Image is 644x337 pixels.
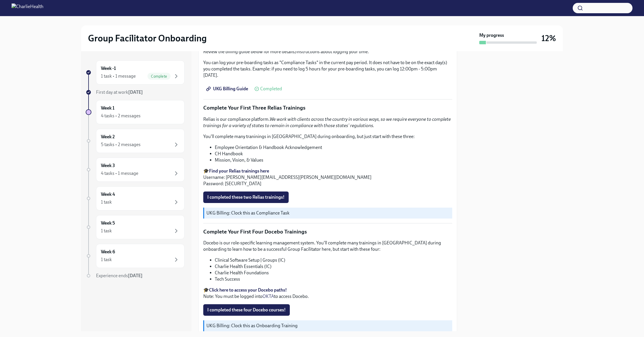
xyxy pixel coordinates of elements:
p: Complete Your First Four Docebo Trainings [203,228,452,235]
div: 1 task [101,228,112,234]
div: 1 task [101,199,112,205]
p: You can log your pre-boarding tasks as "Compliance Tasks" in the current pay period. It does not ... [203,60,452,78]
span: First day at work [96,89,143,95]
h6: Week 1 [101,105,114,111]
div: 1 task • 1 message [101,73,136,79]
span: Completed [260,87,282,91]
p: You'll complete many traninings in [GEOGRAPHIC_DATA] during onboarding, but just start with these... [203,133,452,140]
h6: Week 5 [101,220,115,226]
a: UKG Billing Guide [203,83,252,95]
p: Review the billing guide below for more details/instructions about logging your time. [203,49,452,55]
a: Week 41 task [86,186,185,210]
li: Charlie Health Essentials (IC) [215,263,452,270]
span: I completed these four Docebo courses! [207,307,286,313]
a: Week 25 tasks • 2 messages [86,129,185,153]
div: 4 tasks • 2 messages [101,113,141,119]
div: 4 tasks • 1 message [101,170,138,177]
h3: 12% [541,33,556,43]
a: Click here to access your Docebo paths! [209,287,287,293]
em: We work with clients across the country in various ways, so we require everyone to complete train... [203,116,451,128]
a: Week 61 task [86,244,185,268]
a: Week 14 tasks • 2 messages [86,100,185,124]
li: Mission, Vision, & Values [215,157,452,163]
span: I completed these two Relias trainings! [207,194,285,200]
h6: Week 2 [101,134,115,140]
li: Charlie Health Foundations [215,270,452,276]
span: Complete [147,74,170,78]
li: CH Handbook [215,151,452,157]
p: 🎓 Username: [PERSON_NAME][EMAIL_ADDRESS][PERSON_NAME][DOMAIN_NAME] Password: [SECURITY_DATA] [203,168,452,187]
p: UKG Billing: Clock this as Onboarding Training [206,323,450,329]
strong: [DATE] [128,273,143,278]
h6: Week 3 [101,162,115,169]
div: 1 task [101,256,112,263]
a: Find your Relias trainings here [209,168,269,174]
a: Week 51 task [86,215,185,239]
strong: [DATE] [128,89,143,95]
a: First day at work[DATE] [86,89,185,95]
strong: My progress [479,32,504,39]
li: Employee Orientation & Handbook Acknowledgement [215,144,452,151]
span: Experience ends [96,273,143,278]
a: Week 34 tasks • 1 message [86,158,185,182]
h2: Group Facilitator Onboarding [88,32,207,44]
p: Complete Your First Three Relias Trainings [203,104,452,112]
button: I completed these two Relias trainings! [203,192,289,203]
li: Clinical Software Setup | Groups (IC) [215,257,452,263]
div: 5 tasks • 2 messages [101,141,141,148]
p: Docebo is our role-specific learning management system. You'll complete many trainings in [GEOGRA... [203,240,452,252]
p: UKG Billing: Clock this as Compliance Task [206,210,450,216]
h6: Week 6 [101,249,115,255]
span: UKG Billing Guide [207,86,248,92]
h6: Week -1 [101,65,116,72]
button: I completed these four Docebo courses! [203,304,290,316]
a: Week -11 task • 1 messageComplete [86,60,185,85]
li: Tech Success [215,276,452,282]
p: Relias is our compliance platform. [203,116,452,129]
h6: Week 4 [101,191,115,198]
p: 🎓 Note: You must be logged into to access Docebo. [203,287,452,300]
a: OKTA [262,294,274,299]
img: CharlieHealth [11,3,43,13]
